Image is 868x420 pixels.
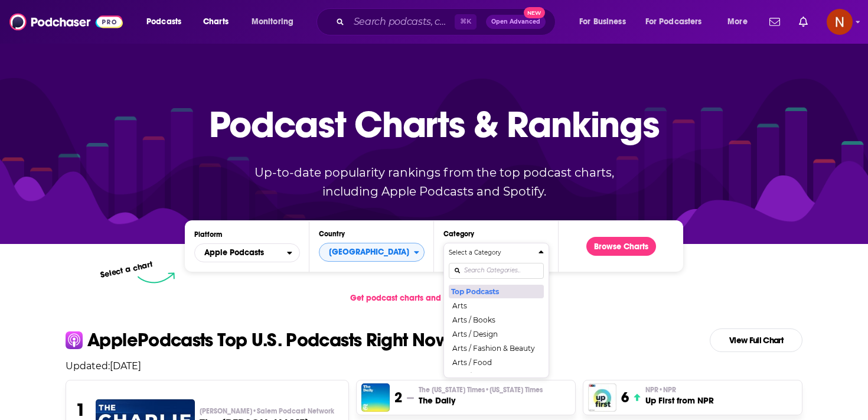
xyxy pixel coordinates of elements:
span: The [US_STATE] Times [419,385,543,395]
button: open menu [243,12,309,31]
a: Show notifications dropdown [765,12,785,32]
img: The Daily [361,383,390,412]
span: • Salem Podcast Network [252,407,334,415]
span: More [727,14,748,30]
img: apple Icon [66,331,83,349]
a: The [US_STATE] Times•[US_STATE] TimesThe Daily [419,385,543,406]
span: Monitoring [252,14,293,30]
h3: 2 [394,389,402,406]
h3: Up First from NPR [645,395,714,406]
p: Apple Podcasts Top U.S. Podcasts Right Now [87,331,449,350]
span: Get podcast charts and rankings via API [350,293,505,303]
span: ⌘ K [455,14,477,30]
img: Podchaser - Follow, Share and Rate Podcasts [9,11,123,33]
h2: Platforms [194,243,300,262]
img: Up First from NPR [588,383,616,412]
span: For Podcasters [645,14,702,30]
h4: Select a Category [449,250,534,256]
span: Apple Podcasts [204,249,264,257]
p: The New York Times • New York Times [419,385,543,395]
img: select arrow [138,272,175,284]
span: NPR [645,385,676,395]
button: Arts [449,298,544,312]
button: open menu [638,12,719,31]
span: [PERSON_NAME] [200,406,334,416]
a: View Full Chart [710,328,802,352]
p: Up-to-date popularity rankings from the top podcast charts, including Apple Podcasts and Spotify. [231,163,637,201]
button: Top Podcasts [449,284,544,298]
p: Select a chart [99,259,154,280]
a: Charts [195,12,236,31]
button: Categories [443,243,549,378]
a: NPR•NPRUp First from NPR [645,385,714,406]
div: Search podcasts, credits, & more... [328,8,567,35]
span: Logged in as AdelNBM [827,9,853,35]
span: For Business [579,14,626,30]
img: User Profile [827,9,853,35]
button: Arts / Books [449,312,544,327]
span: New [524,7,545,18]
button: Arts / Design [449,327,544,341]
p: Podcast Charts & Rankings [209,86,660,162]
span: Podcasts [146,14,181,30]
span: Charts [203,14,229,30]
button: Arts / Fashion & Beauty [449,341,544,355]
p: Updated: [DATE] [56,360,812,372]
button: open menu [571,12,641,31]
button: open menu [138,12,197,31]
span: • [US_STATE] Times [485,386,543,394]
input: Search podcasts, credits, & more... [349,12,455,31]
button: open menu [194,243,300,262]
span: [GEOGRAPHIC_DATA] [319,242,414,262]
button: open menu [719,12,762,31]
button: Open AdvancedNew [486,15,546,29]
input: Search Categories... [449,263,544,279]
p: NPR • NPR [645,385,714,395]
h3: 6 [621,389,629,406]
h3: The Daily [419,395,543,406]
button: Show profile menu [827,9,853,35]
span: Open Advanced [491,19,540,25]
button: Countries [319,243,425,262]
a: Show notifications dropdown [794,12,812,32]
a: Get podcast charts and rankings via API [341,284,527,312]
button: Browse Charts [586,237,656,256]
span: • NPR [658,386,676,394]
button: Arts / Food [449,355,544,369]
button: Arts / Performing Arts [449,369,544,383]
p: Charlie Kirk • Salem Podcast Network [200,406,340,416]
